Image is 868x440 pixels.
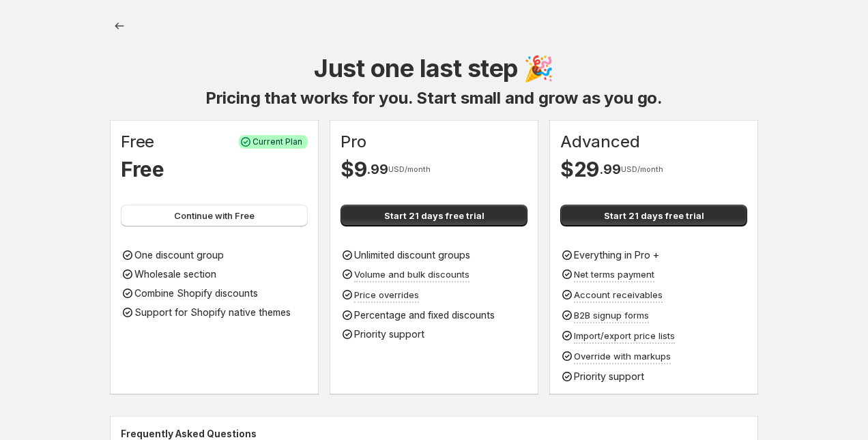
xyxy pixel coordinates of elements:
[314,52,553,85] h1: Just one last step 🎉
[134,306,291,319] p: Support for Shopify native themes
[134,267,216,281] p: Wholesale section
[560,131,639,153] h1: Advanced
[574,249,659,261] span: Everything in Pro +
[604,209,704,222] span: Start 21 days free trial
[366,161,388,177] span: . 99
[121,131,154,153] h1: Free
[599,161,620,177] span: . 99
[354,309,495,321] span: Percentage and fixed discounts
[354,289,419,300] span: Price overrides
[574,269,654,280] span: Net terms payment
[354,269,469,280] span: Volume and bulk discounts
[574,351,671,362] span: Override with markups
[341,131,366,153] h1: Pro
[205,87,663,109] h1: Pricing that works for you. Start small and grow as you go.
[560,156,599,183] h1: $ 29
[574,330,675,341] span: Import/export price lists
[134,248,224,262] p: One discount group
[121,205,308,226] button: Continue with Free
[621,165,663,173] span: USD/month
[388,165,431,173] span: USD/month
[354,249,470,261] span: Unlimited discount groups
[341,205,527,226] button: Start 21 days free trial
[574,289,663,300] span: Account receivables
[574,370,644,382] span: Priority support
[341,156,366,183] h1: $ 9
[354,328,424,340] span: Priority support
[560,205,747,226] button: Start 21 days free trial
[252,136,302,147] span: Current Plan
[174,209,255,222] span: Continue with Free
[121,156,164,183] h1: Free
[384,209,484,222] span: Start 21 days free trial
[574,310,649,321] span: B2B signup forms
[134,287,258,300] p: Combine Shopify discounts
